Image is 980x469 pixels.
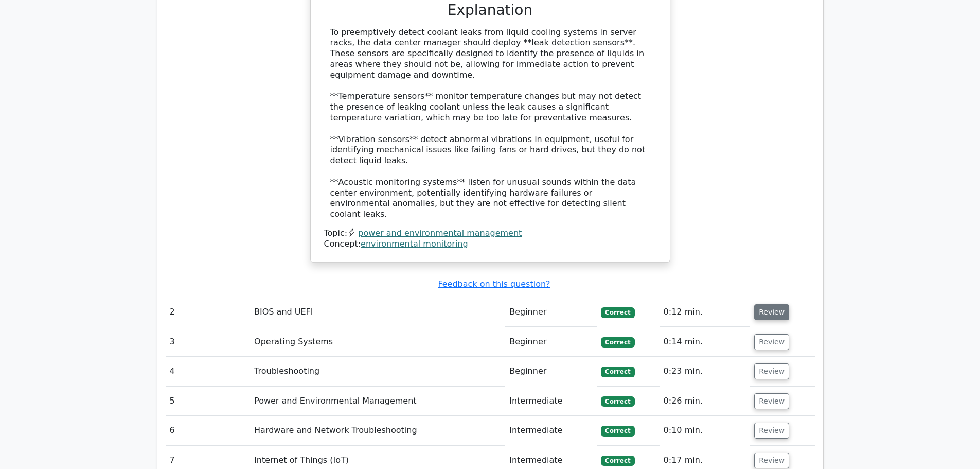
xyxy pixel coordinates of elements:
[250,298,505,327] td: BIOS and UEFI
[250,327,505,357] td: Operating Systems
[601,307,634,318] span: Correct
[330,27,650,220] div: To preemptively detect coolant leaks from liquid cooling systems in server racks, the data center...
[166,357,251,386] td: 4
[660,387,751,416] td: 0:26 min.
[754,334,789,350] button: Review
[358,228,522,238] a: power and environmental management
[754,453,789,468] button: Review
[660,327,751,357] td: 0:14 min.
[166,416,251,445] td: 6
[660,416,751,445] td: 0:10 min.
[601,426,634,436] span: Correct
[250,387,505,416] td: Power and Environmental Management
[330,2,650,19] h3: Explanation
[754,393,789,409] button: Review
[505,327,597,357] td: Beginner
[754,363,789,379] button: Review
[505,416,597,445] td: Intermediate
[660,298,751,327] td: 0:12 min.
[601,367,634,377] span: Correct
[505,387,597,416] td: Intermediate
[660,357,751,386] td: 0:23 min.
[166,298,251,327] td: 2
[505,357,597,386] td: Beginner
[324,228,656,239] div: Topic:
[601,456,634,466] span: Correct
[166,387,251,416] td: 5
[754,423,789,439] button: Review
[601,396,634,407] span: Correct
[250,416,505,445] td: Hardware and Network Troubleshooting
[438,279,550,289] a: Feedback on this question?
[250,357,505,386] td: Troubleshooting
[754,304,789,320] button: Review
[324,239,656,250] div: Concept:
[361,239,468,249] a: environmental monitoring
[505,298,597,327] td: Beginner
[166,327,251,357] td: 3
[601,337,634,348] span: Correct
